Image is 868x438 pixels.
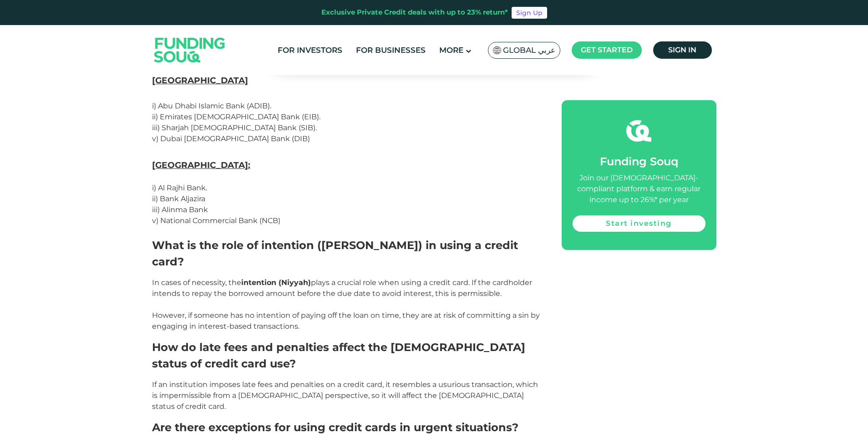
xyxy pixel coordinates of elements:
span: What is the role of intention ([PERSON_NAME]) in using a credit card? [152,239,518,268]
span: Are there exceptions for using credit cards in urgent situations? [152,421,518,434]
span: i) Abu Dhabi Islamic Bank (ADIB). [152,102,271,110]
span: [GEOGRAPHIC_DATA] [152,75,248,86]
span: How do late fees and penalties affect the [DEMOGRAPHIC_DATA] status of credit card use? [152,341,525,370]
span: More [439,46,463,55]
strong: intention (Niyyah) [241,278,311,287]
a: Sign Up [512,7,547,19]
img: SA Flag [493,46,501,54]
div: Exclusive Private Credit deals with up to 23% return* [321,7,508,18]
span: Get started [581,46,633,54]
span: [GEOGRAPHIC_DATA]: [152,160,250,170]
a: Sign in [653,41,712,59]
span: Funding Souq [600,155,678,168]
a: For Businesses [354,43,428,58]
a: Start investing [573,215,706,232]
span: ii) Emirates [DEMOGRAPHIC_DATA] Bank (EIB). [152,112,320,121]
span: Global عربي [503,45,555,56]
span: In cases of necessity, the plays a crucial role when using a credit card. If the cardholder inten... [152,278,540,331]
img: fsicon [626,118,651,143]
span: iii) Sharjah [DEMOGRAPHIC_DATA] Bank (SIB). [152,123,317,132]
span: ii) Bank Aljazira [152,194,205,203]
span: If an institution imposes late fees and penalties on a credit card, it resembles a usurious trans... [152,380,538,411]
span: v) Dubai [DEMOGRAPHIC_DATA] Bank (DIB) [152,134,310,143]
span: i) Al Rajhi Bank. [152,183,207,192]
img: Logo [145,27,234,73]
span: iii) Alinma Bank [152,205,208,214]
span: Sign in [668,46,696,54]
span: v) National Commercial Bank (NCB) [152,216,280,225]
div: Join our [DEMOGRAPHIC_DATA]-compliant platform & earn regular income up to 26%* per year [573,173,706,205]
a: For Investors [275,43,345,58]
